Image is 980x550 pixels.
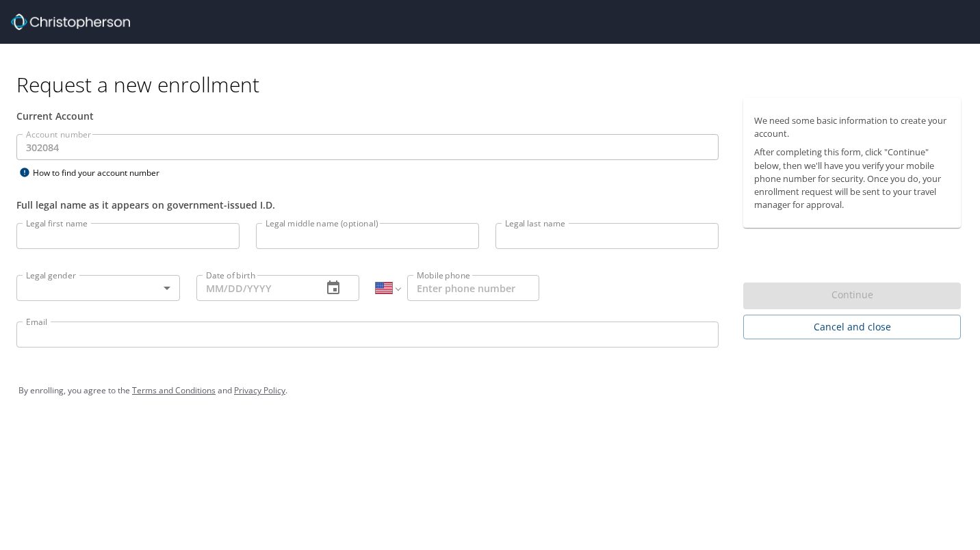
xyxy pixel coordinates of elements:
div: ​ [16,275,180,301]
div: Current Account [16,109,719,123]
p: After completing this form, click "Continue" below, then we'll have you verify your mobile phone ... [754,146,950,211]
button: Cancel and close [743,315,961,340]
input: MM/DD/YYYY [196,275,312,301]
div: Full legal name as it appears on government-issued I.D. [16,198,719,212]
a: Privacy Policy [234,384,285,396]
h1: Request a new enrollment [16,71,972,98]
input: Enter phone number [407,275,539,301]
img: cbt logo [11,14,130,30]
div: How to find your account number [16,164,188,181]
a: Terms and Conditions [132,384,216,396]
p: We need some basic information to create your account. [754,114,950,140]
div: By enrolling, you agree to the and . [18,374,962,408]
span: Cancel and close [754,319,950,336]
